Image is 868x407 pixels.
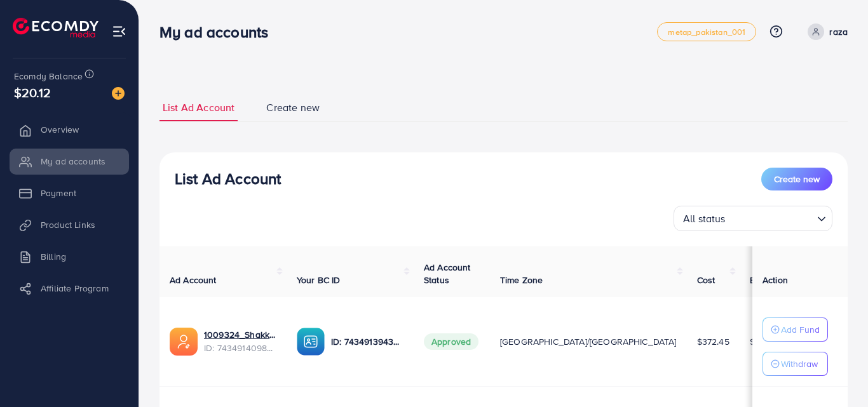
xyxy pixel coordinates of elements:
[13,18,98,37] img: logo
[668,28,745,36] span: metap_pakistan_001
[204,328,276,354] div: <span class='underline'>1009324_Shakka_1731075849517</span></br>7434914098950799361
[500,335,677,348] span: [GEOGRAPHIC_DATA]/[GEOGRAPHIC_DATA]
[781,356,818,371] p: Withdraw
[297,328,325,356] img: ic-ba-acc.ded83a64.svg
[761,168,832,190] button: Create new
[674,206,832,231] div: Search for option
[159,23,278,41] h3: My ad accounts
[163,100,234,115] span: List Ad Account
[697,274,715,286] span: Cost
[774,173,820,185] span: Create new
[763,317,828,342] button: Add Fund
[803,23,848,40] a: raza
[266,100,320,115] span: Create new
[763,352,828,376] button: Withdraw
[175,170,281,188] h3: List Ad Account
[112,87,125,100] img: image
[331,334,403,349] p: ID: 7434913943245914129
[781,322,820,337] p: Add Fund
[729,207,812,228] input: Search for option
[204,328,276,341] a: 1009324_Shakka_1731075849517
[204,342,276,354] span: ID: 7434914098950799361
[14,70,83,83] span: Ecomdy Balance
[170,274,217,286] span: Ad Account
[14,83,51,102] span: $20.12
[297,274,341,286] span: Your BC ID
[763,274,788,286] span: Action
[697,335,729,348] span: $372.45
[829,24,848,39] p: raza
[424,333,478,350] span: Approved
[500,274,543,286] span: Time Zone
[657,22,756,41] a: metap_pakistan_001
[681,210,728,228] span: All status
[424,261,471,286] span: Ad Account Status
[170,328,198,356] img: ic-ads-acc.e4c84228.svg
[112,24,126,39] img: menu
